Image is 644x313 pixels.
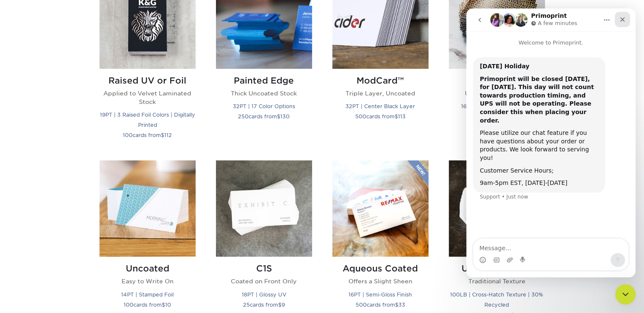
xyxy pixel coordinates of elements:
[332,277,428,285] p: Offers a Slight Sheen
[100,263,196,274] h2: Uncoated
[165,302,171,308] span: 10
[100,160,196,257] img: Uncoated Business Cards
[449,263,545,274] h2: Uncoated Linen
[355,113,366,120] span: 500
[243,302,285,308] small: cards from
[216,89,312,98] p: Thick Uncoated Stock
[216,160,312,257] img: C1S Business Cards
[161,132,164,138] span: $
[355,113,406,120] small: cards from
[398,113,406,120] span: 113
[282,302,285,308] span: 9
[466,8,636,277] iframe: Intercom live chat
[121,291,174,298] small: 14PT | Stamped Foil
[280,113,290,120] span: 130
[233,103,295,109] small: 32PT | 17 Color Options
[615,284,636,305] iframe: Intercom live chat
[162,302,165,308] span: $
[100,277,196,285] p: Easy to Write On
[278,302,282,308] span: $
[450,291,543,308] small: 100LB | Cross-Hatch Texture | 30% Recycled
[407,160,428,186] img: New Product
[356,302,367,308] span: 500
[123,132,133,138] span: 100
[356,302,405,308] small: cards from
[123,132,172,138] small: cards from
[100,89,196,106] p: Applied to Velvet Laminated Stock
[332,89,428,98] p: Triple Layer, Uncoated
[2,287,72,310] iframe: Google Customer Reviews
[238,113,249,120] span: 250
[277,113,280,120] span: $
[395,302,398,308] span: $
[216,277,312,285] p: Coated on Front Only
[164,132,172,138] span: 112
[348,291,412,298] small: 16PT | Semi-Gloss Finish
[332,75,428,86] h2: ModCard™
[216,263,312,274] h2: C1S
[345,103,415,109] small: 32PT | Center Black Layer
[124,302,133,308] span: 100
[216,75,312,86] h2: Painted Edge
[449,277,545,285] p: Traditional Texture
[124,302,171,308] small: cards from
[449,160,545,257] img: Uncoated Linen Business Cards
[332,160,428,257] img: Aqueous Coated Business Cards
[395,113,398,120] span: $
[243,302,250,308] span: 25
[398,302,405,308] span: 33
[461,103,533,109] small: 16PT | Spot UV | Glossy UV
[449,89,545,98] p: Unlimited Foil Colors
[100,112,195,128] small: 19PT | 3 Raised Foil Colors | Digitally Printed
[100,75,196,86] h2: Raised UV or Foil
[242,291,286,298] small: 18PT | Glossy UV
[449,75,545,86] h2: Inline Foil
[238,113,290,120] small: cards from
[332,263,428,274] h2: Aqueous Coated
